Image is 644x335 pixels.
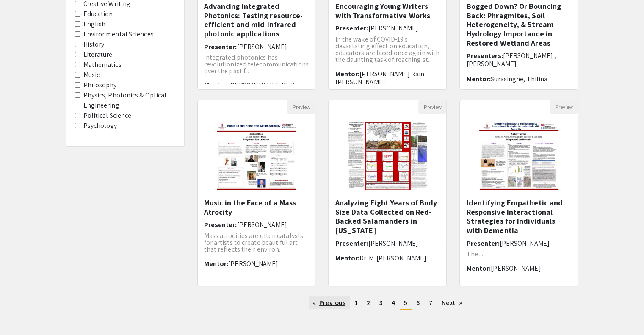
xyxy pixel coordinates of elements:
[354,298,358,307] span: 1
[204,259,229,268] span: Mentor:
[416,298,420,307] span: 6
[379,298,383,307] span: 3
[466,51,556,68] span: [PERSON_NAME] , [PERSON_NAME]
[335,254,359,263] span: Mentor:
[471,114,567,198] img: <p class="ql-align-center"><br></p><p>Identifying Empathetic and Responsive Interactional Strateg...
[418,100,446,114] button: Preview
[466,249,483,258] span: The ...
[83,29,154,39] label: Environmental Sciences
[340,114,436,198] img: <p><span style="color: rgb(0, 0, 0);">Analyzing Eight Years of Body Size Data Collected on Red-Ba...
[83,121,117,131] label: Psychology
[208,114,304,198] img: <p>Music in the Face of a Mass Atrocity</p>
[335,36,440,63] p: In the wake of COVID-19's devastating effect on education, educators are faced once again with th...
[491,75,547,83] span: Surasinghe, Thilina
[466,2,571,47] h5: Bogged Down? Or Bouncing Back: Phragmites, Soil Heterogeneity, & Stream Hydrology Importance in R...
[204,2,309,38] h5: Advancing Integrated Photonics: Testing resource-efficient and mid-infrared photonic applications
[83,50,113,60] label: Literature
[335,69,359,78] span: Mentor:
[83,19,106,29] label: English
[287,100,315,114] button: Preview
[6,297,36,329] iframe: Chat
[237,220,287,229] span: [PERSON_NAME]
[309,296,350,309] a: Previous page
[204,231,304,254] span: Mass atrocities are often catalysts for artists to create beautiful art that reflects their envir...
[466,239,571,247] h6: Presenter:
[367,298,370,307] span: 2
[359,254,426,263] span: Dr. M. [PERSON_NAME]
[83,90,176,111] label: Physics, Photonics & Optical Engineering
[228,81,295,90] span: [PERSON_NAME], Ph.D
[550,100,578,114] button: Preview
[197,296,578,310] ul: Pagination
[204,221,309,229] h6: Presenter:
[499,239,549,248] span: [PERSON_NAME]
[368,239,418,248] span: [PERSON_NAME]
[466,75,491,83] span: Mentor:
[404,298,407,307] span: 5
[335,198,440,235] h5: Analyzing Eight Years of Body Size Data Collected on Red-Backed Salamanders in [US_STATE]
[237,42,287,51] span: [PERSON_NAME]
[466,52,571,68] h6: Presenters:
[328,100,447,286] div: Open Presentation <p><span style="color: rgb(0, 0, 0);">Analyzing Eight Years of Body Size Data C...
[228,259,278,268] span: [PERSON_NAME]
[466,264,491,273] span: Mentor:
[83,111,132,121] label: Political Science
[83,80,117,90] label: Philosophy
[197,100,316,286] div: Open Presentation <p>Music in the Face of a Mass Atrocity</p>
[83,39,105,50] label: History
[204,198,309,216] h5: Music in the Face of a Mass Atrocity
[368,24,418,33] span: [PERSON_NAME]
[335,69,424,86] span: [PERSON_NAME] Rain [PERSON_NAME]
[466,198,571,235] h5: Identifying Empathetic and Responsive Interactional Strategies for Individuals with Dementia
[428,298,432,307] span: 7
[204,81,229,90] span: Mentor:
[392,298,395,307] span: 4
[83,60,122,70] label: Mathematics
[83,9,113,19] label: Education
[204,53,309,75] span: Integrated photonics has revolutionized telecommunications over the past f...
[204,43,309,51] h6: Presenter:
[83,70,100,80] label: Music
[437,296,467,309] a: Next page
[335,24,440,32] h6: Presenter:
[459,100,578,286] div: Open Presentation <p class="ql-align-center"><br></p><p>Identifying Empathetic and Responsive Int...
[335,239,440,247] h6: Presenter:
[335,2,440,20] h5: Encouraging Young Writers with Transformative Works
[491,264,541,273] span: [PERSON_NAME]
